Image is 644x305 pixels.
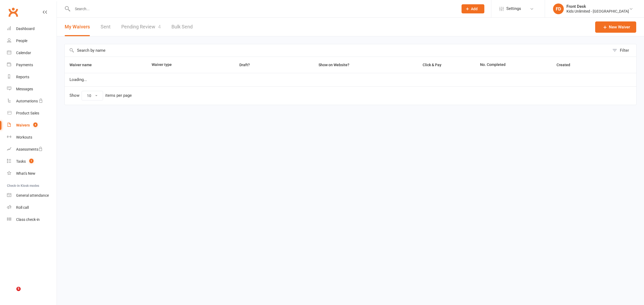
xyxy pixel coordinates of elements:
[69,91,132,101] div: Show
[475,57,552,73] th: No. Completed
[16,51,31,55] div: Calendar
[16,99,38,103] div: Automations
[105,93,132,98] div: items per page
[65,44,610,57] input: Search by name
[101,18,111,36] a: Sent
[7,214,57,226] a: Class kiosk mode
[16,135,32,139] div: Workouts
[158,24,161,29] span: 4
[171,18,193,36] a: Bulk Send
[121,18,161,36] a: Pending Review4
[319,63,349,67] span: Show on Website?
[620,47,629,54] div: Filter
[423,63,441,67] span: Click & Pay
[610,44,636,57] button: Filter
[65,73,636,86] td: Loading...
[553,3,564,14] div: FD
[7,107,57,119] a: Product Sales
[5,287,18,300] iframe: Intercom live chat
[65,18,90,36] button: My Waivers
[16,205,29,210] div: Roll call
[69,62,98,68] button: Waiver name
[16,39,27,43] div: People
[16,75,29,79] div: Reports
[235,62,256,68] button: Draft?
[16,123,30,127] div: Waivers
[16,111,39,115] div: Product Sales
[7,23,57,35] a: Dashboard
[16,147,43,151] div: Assessments
[7,155,57,168] a: Tasks 1
[566,4,629,9] div: Front Desk
[7,71,57,83] a: Reports
[16,159,26,163] div: Tasks
[557,62,576,68] button: Created
[33,122,38,127] span: 4
[7,83,57,95] a: Messages
[506,3,521,15] span: Settings
[462,4,484,13] button: Add
[7,189,57,202] a: General attendance kiosk mode
[69,63,98,67] span: Waiver name
[147,57,211,73] th: Waiver type
[239,63,250,67] span: Draft?
[7,59,57,71] a: Payments
[7,119,57,131] a: Waivers 4
[16,87,33,91] div: Messages
[71,5,455,13] input: Search...
[16,27,35,31] div: Dashboard
[16,217,40,222] div: Class check-in
[418,62,447,68] button: Click & Pay
[557,63,576,67] span: Created
[7,95,57,107] a: Automations
[7,35,57,47] a: People
[16,287,21,291] span: 5
[7,168,57,180] a: What's New
[6,5,20,19] a: Clubworx
[314,62,355,68] button: Show on Website?
[7,202,57,214] a: Roll call
[7,131,57,143] a: Workouts
[29,159,34,163] span: 1
[471,7,478,11] span: Add
[16,63,33,67] div: Payments
[7,47,57,59] a: Calendar
[7,143,57,155] a: Assessments
[16,171,35,176] div: What's New
[566,9,629,14] div: Kids Unlimited - [GEOGRAPHIC_DATA]
[595,21,636,33] a: New Waiver
[16,193,49,198] div: General attendance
